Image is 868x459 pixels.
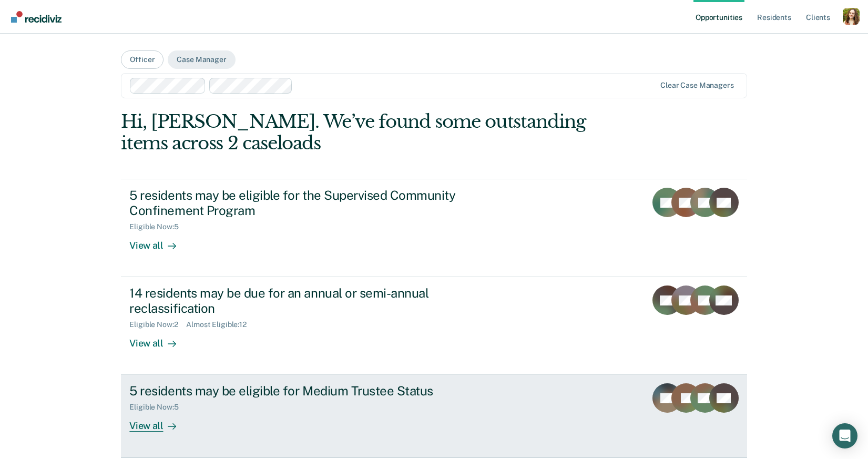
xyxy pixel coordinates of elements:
div: Eligible Now : 5 [129,403,187,412]
div: View all [129,231,188,252]
a: 5 residents may be eligible for Medium Trustee StatusEligible Now:5View all [121,375,747,457]
button: Profile dropdown button [843,8,860,25]
div: 5 residents may be eligible for Medium Trustee Status [129,383,498,399]
a: 14 residents may be due for an annual or semi-annual reclassificationEligible Now:2Almost Eligibl... [121,277,747,375]
button: Case Manager [168,50,235,69]
div: Clear case managers [660,81,733,90]
div: Hi, [PERSON_NAME]. We’ve found some outstanding items across 2 caseloads [121,111,621,154]
div: Open Intercom Messenger [832,423,857,448]
div: Almost Eligible : 12 [186,320,255,329]
a: 5 residents may be eligible for the Supervised Community Confinement ProgramEligible Now:5View all [121,179,747,277]
div: 14 residents may be due for an annual or semi-annual reclassification [129,285,498,316]
div: Eligible Now : 2 [129,320,186,329]
div: Eligible Now : 5 [129,222,187,231]
div: View all [129,412,188,432]
div: 5 residents may be eligible for the Supervised Community Confinement Program [129,188,498,218]
img: Recidiviz [11,11,62,23]
button: Officer [121,50,164,69]
div: View all [129,329,188,350]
